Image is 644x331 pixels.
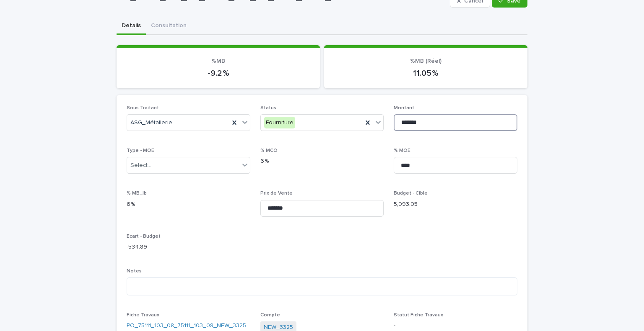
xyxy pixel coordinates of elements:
span: %MB [211,58,225,64]
span: Statut Fiche Travaux [394,313,443,318]
span: %MB (Réel) [410,58,441,64]
p: -9.2 % [127,68,310,78]
span: Montant [394,105,414,110]
p: - [394,321,517,330]
span: Fiche Travaux [127,313,159,318]
span: % MCO [260,148,278,153]
div: Fourniture [264,117,295,129]
span: Prix de Vente [260,191,293,196]
button: Consultation [146,18,192,35]
span: Ecart - Budget [127,234,161,239]
span: % MB_lb [127,191,147,196]
span: % MOE [394,148,410,153]
p: 6 % [260,157,384,166]
span: Notes [127,269,142,274]
span: Type - MOE [127,148,154,153]
p: 6 % [127,200,250,209]
button: Details [117,18,146,35]
p: -534.89 [127,243,250,251]
span: Budget - Cible [394,191,428,196]
span: Compte [260,313,280,318]
div: Select... [130,161,151,170]
a: PO_75111_103_08_75111_103_08_NEW_3325 [127,321,246,330]
p: 5,093.05 [394,200,517,209]
span: Status [260,105,276,110]
span: Sous Traitant [127,105,159,110]
p: 11.05 % [334,68,517,78]
span: ASG_Métallerie [130,118,172,127]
